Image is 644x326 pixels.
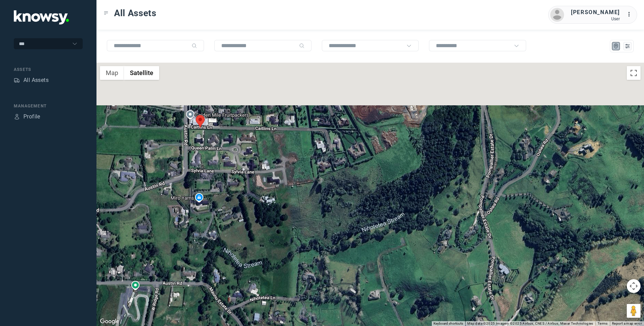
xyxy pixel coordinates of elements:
[98,317,121,326] img: Google
[14,103,83,109] div: Management
[23,113,40,121] div: Profile
[100,66,124,80] button: Show street map
[23,76,49,84] div: All Assets
[627,10,635,20] div: :
[467,322,593,325] span: Map data ©2025 Imagery ©2025 Airbus, CNES / Airbus, Maxar Technologies
[14,77,20,83] div: Assets
[624,43,631,49] div: List
[627,304,641,318] button: Drag Pegman onto the map to open Street View
[627,279,641,293] button: Map camera controls
[612,322,642,325] a: Report a map error
[627,66,641,80] button: Toggle fullscreen view
[14,76,49,84] a: AssetsAll Assets
[104,11,109,15] div: Toggle Menu
[14,113,40,121] a: ProfileProfile
[571,17,620,21] div: User
[433,321,463,326] button: Keyboard shortcuts
[14,10,69,24] img: Application Logo
[124,66,159,80] button: Show satellite imagery
[14,114,20,120] div: Profile
[98,317,121,326] a: Open this area in Google Maps (opens a new window)
[627,10,635,19] div: :
[14,66,83,73] div: Assets
[114,7,156,19] span: All Assets
[613,43,619,49] div: Map
[571,8,620,17] div: [PERSON_NAME]
[192,43,197,49] div: Search
[299,43,305,49] div: Search
[597,322,608,325] a: Terms (opens in new tab)
[627,12,634,17] tspan: ...
[550,8,564,22] img: avatar.png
